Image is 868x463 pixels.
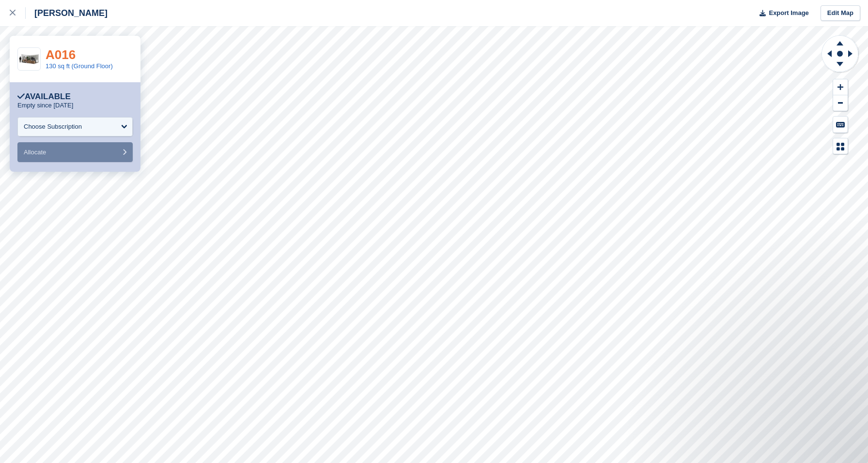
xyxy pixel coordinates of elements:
span: Export Image [769,8,808,18]
a: A016 [46,47,76,62]
div: Available [17,92,71,102]
img: 135-sqft-unit.jpg [18,51,40,68]
span: Allocate [24,149,46,156]
button: Export Image [754,5,809,21]
a: 130 sq ft (Ground Floor) [46,62,113,70]
a: Edit Map [821,5,860,21]
button: Zoom Out [833,95,848,111]
button: Zoom In [833,79,848,95]
button: Keyboard Shortcuts [833,117,848,133]
p: Empty since [DATE] [17,102,73,109]
button: Map Legend [833,138,848,154]
div: Choose Subscription [24,122,82,132]
div: [PERSON_NAME] [26,7,108,19]
button: Allocate [17,142,133,162]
